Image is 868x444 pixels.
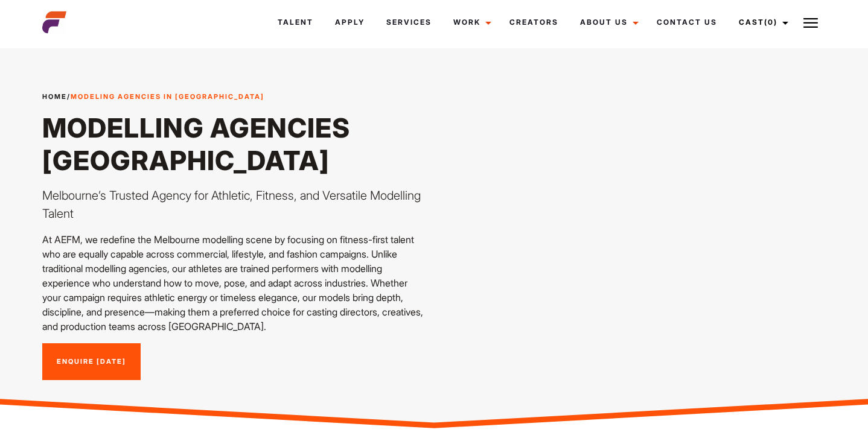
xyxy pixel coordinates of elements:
[42,10,66,34] img: cropped-aefm-brand-fav-22-square.png
[42,112,427,177] h1: Modelling Agencies [GEOGRAPHIC_DATA]
[499,6,569,39] a: Creators
[803,16,818,30] img: Burger icon
[42,92,264,102] span: /
[42,232,427,334] p: At AEFM, we redefine the Melbourne modelling scene by focusing on fitness-first talent who are eq...
[569,6,646,39] a: About Us
[324,6,375,39] a: Apply
[728,6,796,39] a: Cast(0)
[646,6,728,39] a: Contact Us
[442,6,499,39] a: Work
[375,6,442,39] a: Services
[42,343,141,381] a: Enquire [DATE]
[267,6,324,39] a: Talent
[42,186,427,223] p: Melbourne’s Trusted Agency for Athletic, Fitness, and Versatile Modelling Talent
[71,92,264,101] strong: Modeling Agencies in [GEOGRAPHIC_DATA]
[42,92,67,101] a: Home
[764,17,777,27] span: (0)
